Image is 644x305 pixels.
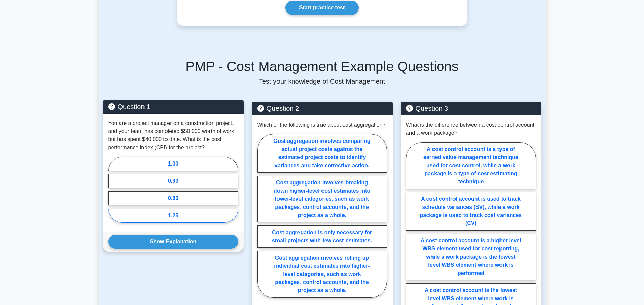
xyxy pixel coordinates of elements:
label: A cost control account is a higher level WBS element used for cost reporting, while a work packag... [406,234,536,280]
p: What is the difference between a cost control account and a work package? [406,121,536,137]
label: A cost control account is used to track schedule variances (SV), while a work package is used to ... [406,192,536,231]
p: Test your knowledge of Cost Management [103,77,541,85]
p: You are a project manager on a construction project, and your team has completed $50,000 worth of... [108,119,238,152]
label: 0.90 [108,174,238,188]
h5: Question 3 [406,104,536,112]
label: Cost aggregation is only necessary for small projects with few cost estimates. [257,225,387,248]
h5: Question 2 [257,104,387,112]
button: Show Explanation [108,235,238,249]
h5: PMP - Cost Management Example Questions [103,58,541,74]
p: Which of the following is true about cost aggregation? [257,121,386,129]
label: Cost aggregation involves comparing actual project costs against the estimated project costs to i... [257,134,387,173]
label: Cost aggregation involves breaking down higher-level cost estimates into lower-level categories, ... [257,176,387,222]
h5: Question 1 [108,103,238,111]
label: 1.25 [108,209,238,223]
label: 1.00 [108,157,238,171]
label: A cost control account is a type of earned value management technique used for cost control, whil... [406,142,536,189]
label: Cost aggregation involves rolling up individual cost estimates into higher-level categories, such... [257,251,387,298]
a: Start practice test [285,1,359,15]
label: 0.80 [108,191,238,205]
